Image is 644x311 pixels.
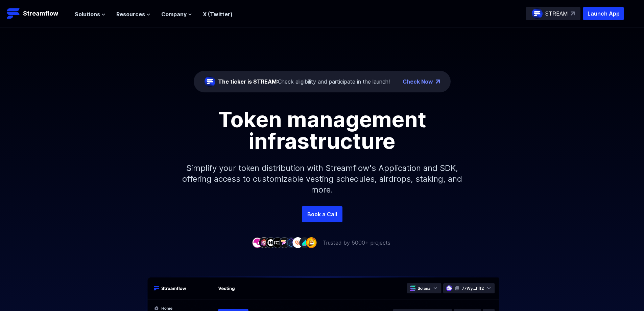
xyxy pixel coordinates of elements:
a: Streamflow [7,7,68,20]
img: streamflow-logo-circle.png [532,8,543,19]
h1: Token management infrastructure [170,109,474,152]
img: company-9 [306,237,317,248]
img: top-right-arrow.svg [571,12,575,16]
img: top-right-arrow.png [436,80,440,84]
img: company-6 [286,237,296,248]
img: streamflow-logo-circle.png [205,76,215,87]
img: company-4 [272,237,283,248]
button: Launch App [583,7,624,20]
span: Resources [116,10,145,18]
p: Simplify your token distribution with Streamflow's Application and SDK, offering access to custom... [177,152,468,206]
img: company-7 [292,237,303,248]
img: company-8 [299,237,310,248]
button: Company [161,10,192,18]
button: Solutions [75,10,105,18]
img: company-1 [252,237,263,248]
img: Streamflow Logo [7,7,20,20]
a: STREAM [526,7,580,20]
img: company-5 [279,237,290,248]
p: Streamflow [23,9,58,18]
a: Check Now [403,77,433,86]
p: STREAM [545,9,568,18]
img: company-3 [265,237,276,248]
p: Trusted by 5000+ projects [323,239,390,247]
img: company-2 [259,237,269,248]
span: Solutions [75,10,100,18]
span: The ticker is STREAM: [218,78,278,85]
button: Resources [116,10,150,18]
span: Company [161,10,187,18]
div: Check eligibility and participate in the launch! [218,77,390,86]
a: X (Twitter) [203,11,233,18]
a: Book a Call [302,206,342,222]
